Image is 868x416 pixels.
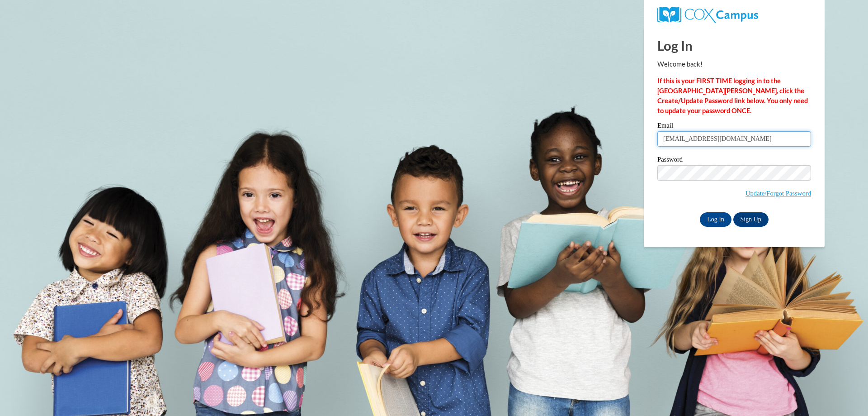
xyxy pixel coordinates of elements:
label: Password [657,156,811,165]
p: Welcome back! [657,59,811,69]
label: Email [657,122,811,131]
a: Update/Forgot Password [745,190,811,197]
strong: If this is your FIRST TIME logging in to the [GEOGRAPHIC_DATA][PERSON_NAME], click the Create/Upd... [657,77,808,115]
a: COX Campus [657,10,758,18]
input: Log In [700,212,731,227]
h1: Log In [657,36,811,55]
img: COX Campus [657,7,758,23]
a: Sign Up [733,212,769,227]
